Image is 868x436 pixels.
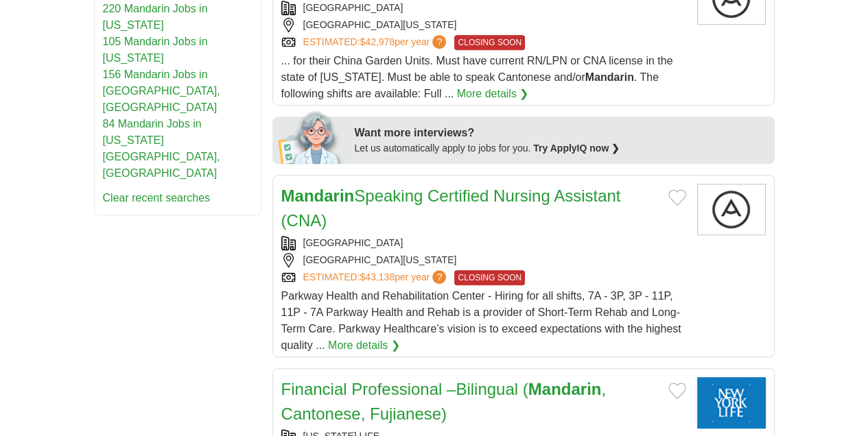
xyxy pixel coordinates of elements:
a: ESTIMATED:$43,138per year? [303,270,449,285]
a: 84 Mandarin Jobs in [US_STATE][GEOGRAPHIC_DATA], [GEOGRAPHIC_DATA] [103,118,220,179]
img: New York Life logo [697,377,766,428]
button: Add to favorite jobs [668,383,686,399]
strong: Mandarin [528,380,602,398]
div: [GEOGRAPHIC_DATA][US_STATE] [281,18,686,32]
span: CLOSING SOON [454,270,525,285]
span: ? [432,35,446,49]
span: ... for their China Garden Units. Must have current RN/LPN or CNA license in the state of [US_STA... [281,55,673,99]
div: [GEOGRAPHIC_DATA][US_STATE] [281,253,686,267]
span: $42,978 [360,36,395,47]
span: ? [432,270,446,284]
div: [GEOGRAPHIC_DATA] [281,1,686,15]
div: Want more interviews? [355,125,766,141]
a: Financial Professional –Bilingual (Mandarin, Cantonese, Fujianese) [281,380,607,423]
a: 220 Mandarin Jobs in [US_STATE] [103,3,208,31]
strong: Mandarin [281,186,355,205]
span: $43,138 [360,271,395,282]
img: Company logo [697,184,766,235]
span: Parkway Health and Rehabilitation Center - Hiring for all shifts, 7A - 3P, 3P - 11P, 11P - 7A Par... [281,290,681,351]
a: More details ❯ [457,86,529,102]
a: Try ApplyIQ now ❯ [533,143,620,154]
a: More details ❯ [328,337,400,354]
div: [GEOGRAPHIC_DATA] [281,236,686,250]
div: Let us automatically apply to jobs for you. [355,141,766,156]
img: apply-iq-scientist.png [278,109,344,164]
strong: Mandarin [585,71,634,83]
a: ESTIMATED:$42,978per year? [303,35,449,50]
a: MandarinSpeaking Certified Nursing Assistant (CNA) [281,186,621,230]
a: 105 Mandarin Jobs in [US_STATE] [103,36,208,64]
button: Add to favorite jobs [668,189,686,206]
a: 156 Mandarin Jobs in [GEOGRAPHIC_DATA], [GEOGRAPHIC_DATA] [103,69,220,113]
a: Clear recent searches [103,192,211,204]
span: CLOSING SOON [454,35,525,50]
